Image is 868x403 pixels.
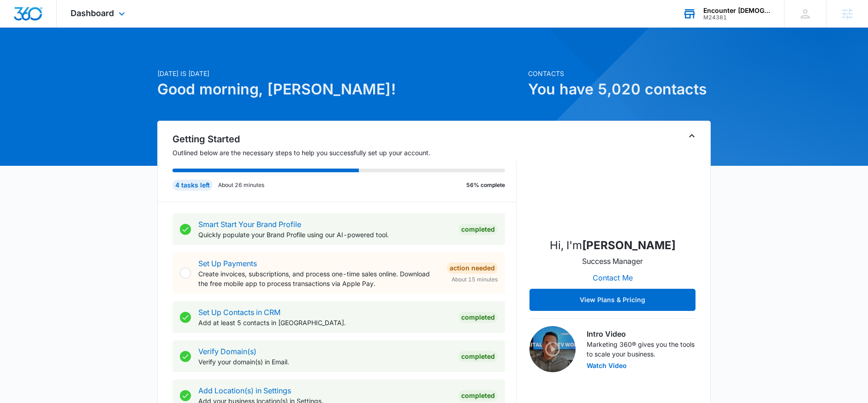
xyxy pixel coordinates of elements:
div: Completed [458,390,498,401]
div: Completed [458,351,498,362]
div: 4 tasks left [172,180,213,191]
a: Set Up Contacts in CRM [198,308,280,317]
p: Contacts [528,69,711,78]
p: Outlined below are the necessary steps to help you successfully set up your account. [172,148,517,158]
p: Create invoices, subscriptions, and process one-time sales online. Download the free mobile app t... [198,269,440,288]
button: Contact Me [583,267,642,289]
a: Verify Domain(s) [198,347,256,356]
div: account id [703,14,771,21]
a: Add Location(s) in Settings [198,386,291,395]
h1: You have 5,020 contacts [528,78,711,100]
p: [DATE] is [DATE] [157,69,523,78]
p: Hi, I'm [550,237,676,254]
div: Action Needed [447,263,498,274]
span: Dashboard [71,8,114,18]
h1: Good morning, [PERSON_NAME]! [157,78,523,100]
div: Completed [458,224,498,235]
button: View Plans & Pricing [529,289,696,311]
div: account name [703,7,771,14]
strong: [PERSON_NAME] [582,239,676,252]
img: Intro Video [529,326,576,372]
span: About 15 minutes [452,275,498,284]
p: Add at least 5 contacts in [GEOGRAPHIC_DATA]. [198,318,451,327]
h2: Getting Started [172,132,517,146]
p: Success Manager [582,256,643,267]
p: Verify your domain(s) in Email. [198,357,451,367]
a: Smart Start Your Brand Profile [198,220,301,229]
div: Completed [458,312,498,323]
p: Marketing 360® gives you the tools to scale your business. [587,339,696,359]
p: About 26 minutes [218,181,264,189]
p: Quickly populate your Brand Profile using our AI-powered tool. [198,230,451,239]
h3: Intro Video [587,328,696,339]
button: Toggle Collapse [686,130,697,141]
p: 56% complete [466,181,505,189]
button: Watch Video [587,362,627,369]
img: Paul Richardson [566,138,659,230]
a: Set Up Payments [198,259,257,268]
